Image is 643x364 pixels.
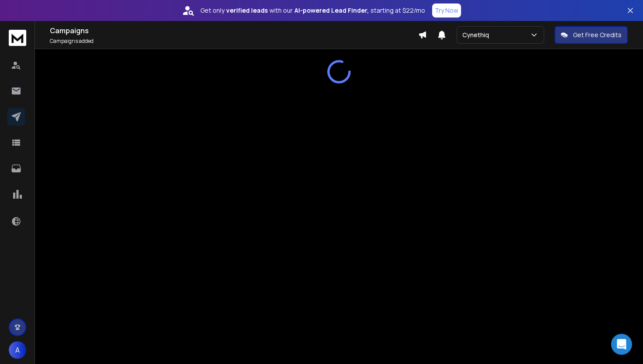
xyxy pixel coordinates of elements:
[555,26,628,44] button: Get Free Credits
[435,6,458,15] p: Try Now
[9,341,26,359] button: A
[200,6,425,15] p: Get only with our starting at $22/mo
[50,38,418,45] p: Campaigns added
[432,3,461,17] button: Try Now
[294,6,369,15] strong: AI-powered Lead Finder,
[611,334,632,355] div: Open Intercom Messenger
[9,30,26,46] img: logo
[226,6,268,15] strong: verified leads
[462,31,493,39] p: Cynethiq
[573,31,622,39] p: Get Free Credits
[50,25,418,36] h1: Campaigns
